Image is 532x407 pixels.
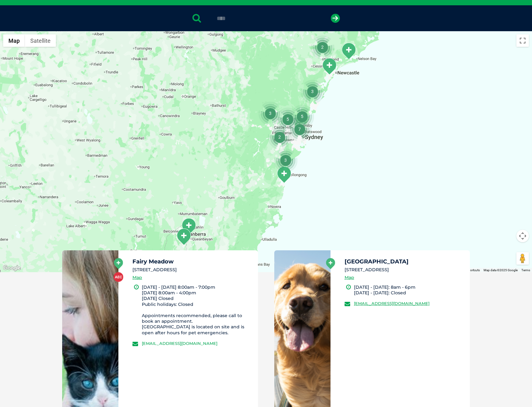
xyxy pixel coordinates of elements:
div: 7 [288,117,311,141]
a: Click to see this area on Google Maps [2,264,22,272]
button: Drag Pegman onto the map to open Street View [516,252,529,265]
div: 5 [290,105,314,128]
div: Tanilba Bay [341,42,356,60]
a: [EMAIL_ADDRESS][DOMAIN_NAME] [354,301,430,306]
button: Show satellite imagery [25,34,56,47]
div: 2 [311,35,334,59]
div: Warners Bay [321,58,337,75]
div: Majura Park [181,218,196,235]
button: Show street map [3,34,25,47]
h5: Fairy Meadow [132,259,252,264]
div: 3 [258,101,282,125]
div: Warilla – Shell Cove [276,166,292,183]
li: [DATE] - [DATE] 8:00am - 7:00pm [DATE] 8:00am - 4:00pm [DATE] Closed Public holidays: Closed Appo... [142,284,252,336]
a: Map [132,274,142,281]
li: [STREET_ADDRESS] [132,267,252,273]
a: Terms [521,268,530,272]
h5: [GEOGRAPHIC_DATA] [345,259,465,264]
a: [EMAIL_ADDRESS][DOMAIN_NAME] [142,341,217,346]
li: [STREET_ADDRESS] [345,267,465,273]
button: Map camera controls [516,230,529,242]
span: Map data ©2025 Google [484,268,518,272]
a: Map [345,274,354,281]
img: Google [2,264,22,272]
div: 3 [274,148,297,172]
li: [DATE] - [DATE]: 8am - 6pm [DATE] - [DATE]: Closed [354,284,465,296]
div: Tuggeranong – All Creatures [176,228,191,245]
div: 5 [276,107,300,131]
button: Toggle fullscreen view [516,34,529,47]
div: 2 [268,125,291,149]
div: 3 [301,80,324,103]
